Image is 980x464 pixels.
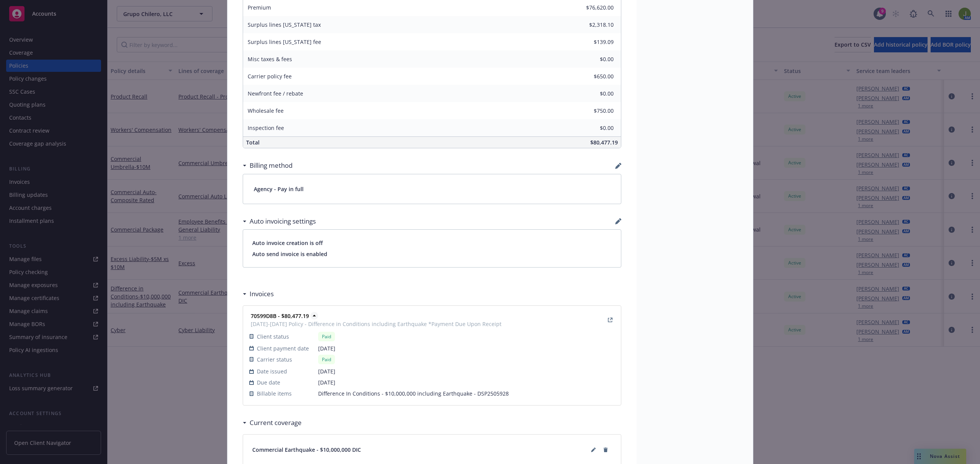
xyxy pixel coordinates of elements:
span: Commercial Earthquake - $10,000,000 DIC [252,446,361,454]
span: Wholesale fee [248,107,284,114]
div: Billing method [243,161,292,170]
span: [DATE]-[DATE] Policy - Difference in Conditions including Earthquake *Payment Due Upon Receipt [251,320,501,328]
span: [DATE] [318,367,615,375]
div: Paid [318,355,335,364]
a: View Invoice [606,315,615,324]
span: Inspection fee [248,124,284,131]
span: Billable items [257,389,292,397]
div: Current coverage [243,418,302,428]
span: Carrier status [257,355,292,363]
input: 0.00 [568,2,618,13]
div: Agency - Pay in full [243,174,621,204]
span: Auto invoice creation is off [252,239,612,247]
span: Client status [257,333,289,341]
div: Paid [318,332,335,341]
div: Invoices [243,289,274,299]
span: $80,477.19 [590,139,618,146]
span: [DATE] [318,378,615,386]
span: [DATE] [318,344,615,352]
input: 0.00 [568,122,618,134]
span: Difference In Conditions - $10,000,000 including Earthquake - DSP2505928 [318,389,615,397]
span: Date issued [257,367,287,375]
span: Surplus lines [US_STATE] fee [248,38,321,45]
span: Misc taxes & fees [248,55,292,63]
h3: Invoices [250,289,274,299]
span: Due date [257,378,280,386]
input: 0.00 [568,71,618,82]
span: Newfront fee / rebate [248,90,303,97]
span: Premium [248,4,271,11]
span: Total [246,139,260,146]
span: Carrier policy fee [248,73,292,80]
h3: Current coverage [250,418,302,428]
span: Auto send invoice is enabled [252,250,612,258]
input: 0.00 [568,19,618,31]
span: Client payment date [257,344,309,352]
span: Surplus lines [US_STATE] tax [248,21,321,28]
input: 0.00 [568,36,618,48]
input: 0.00 [568,88,618,99]
strong: 70599D8B - $80,477.19 [251,312,309,320]
h3: Auto invoicing settings [250,216,316,226]
div: Auto invoicing settings [243,216,316,226]
input: 0.00 [568,54,618,65]
h3: Billing method [250,161,292,170]
input: 0.00 [568,105,618,117]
